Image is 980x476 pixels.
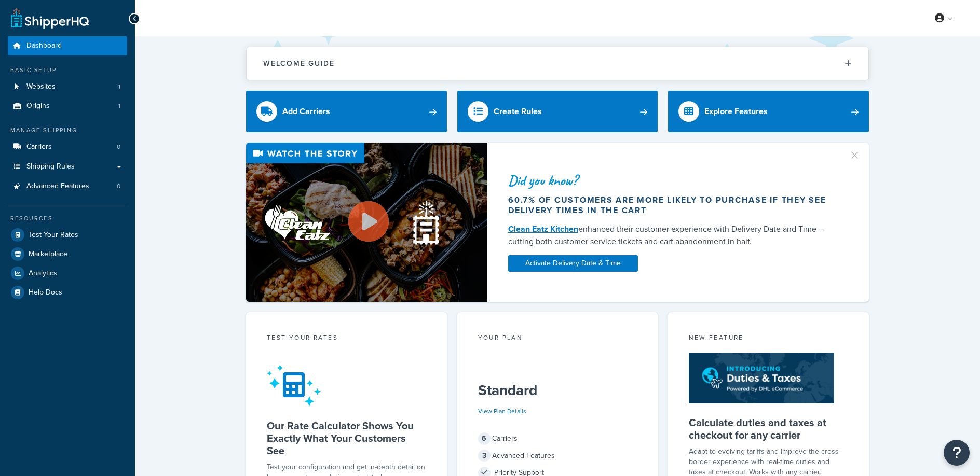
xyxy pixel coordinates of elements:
[246,143,487,302] img: Video thumbnail
[944,440,970,466] button: Open Resource Center
[8,126,127,135] div: Manage Shipping
[689,333,848,345] div: New Feature
[118,82,120,91] span: 1
[117,182,120,191] span: 0
[478,382,637,399] h5: Standard
[478,432,491,445] span: 6
[26,143,52,151] span: Carriers
[8,283,127,302] a: Help Docs
[508,173,836,188] div: Did you know?
[8,177,127,196] a: Advanced Features0
[8,96,127,116] a: Origins1
[8,66,127,75] div: Basic Setup
[29,231,78,240] span: Test Your Rates
[8,137,127,157] a: Carriers0
[478,450,491,462] span: 3
[689,416,848,441] h5: Calculate duties and taxes at checkout for any carrier
[704,104,768,119] div: Explore Features
[8,137,127,157] li: Carriers
[494,104,542,119] div: Create Rules
[247,47,868,80] button: Welcome Guide
[26,41,62,50] span: Dashboard
[117,143,120,151] span: 0
[26,82,56,91] span: Websites
[267,419,426,457] h5: Our Rate Calculator Shows You Exactly What Your Customers See
[8,77,127,96] a: Websites1
[26,182,89,191] span: Advanced Features
[457,91,658,132] a: Create Rules
[263,60,335,67] h2: Welcome Guide
[478,449,637,463] div: Advanced Features
[508,223,836,248] div: enhanced their customer experience with Delivery Date and Time — cutting both customer service ti...
[478,333,637,345] div: Your Plan
[8,264,127,283] a: Analytics
[478,407,526,416] a: View Plan Details
[118,102,120,110] span: 1
[8,36,127,55] a: Dashboard
[8,157,127,176] a: Shipping Rules
[508,255,638,272] a: Activate Delivery Date & Time
[8,245,127,263] a: Marketplace
[267,333,426,345] div: Test your rates
[8,177,127,196] li: Advanced Features
[508,223,578,235] a: Clean Eatz Kitchen
[8,214,127,223] div: Resources
[29,269,57,278] span: Analytics
[26,162,75,171] span: Shipping Rules
[8,77,127,96] li: Websites
[246,91,447,132] a: Add Carriers
[478,431,637,446] div: Carriers
[29,250,67,259] span: Marketplace
[282,104,330,119] div: Add Carriers
[8,226,127,244] a: Test Your Rates
[29,288,62,297] span: Help Docs
[508,195,836,216] div: 60.7% of customers are more likely to purchase if they see delivery times in the cart
[26,102,50,110] span: Origins
[8,96,127,116] li: Origins
[668,91,869,132] a: Explore Features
